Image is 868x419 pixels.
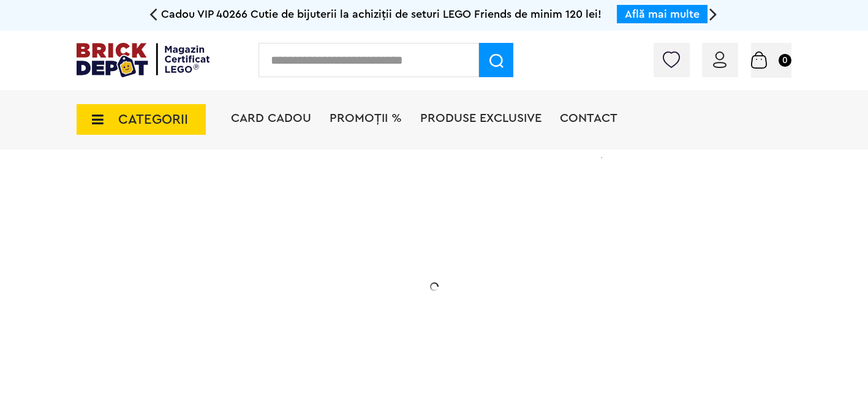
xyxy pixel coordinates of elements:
a: PROMOȚII % [330,112,402,124]
small: 0 [779,54,791,67]
span: Cadou VIP 40266 Cutie de bijuterii la achiziții de seturi LEGO Friends de minim 120 lei! [161,9,602,20]
a: Află mai multe [625,9,700,20]
a: Card Cadou [231,112,311,124]
h2: Seria de sărbători: Fantomă luminoasă. Promoția este valabilă în perioada [DATE] - [DATE]. [164,273,409,324]
div: Află detalii [164,352,409,367]
a: Produse exclusive [420,112,542,124]
a: Contact [560,112,617,124]
h1: Cadou VIP 40772 [164,216,409,260]
span: CATEGORII [118,113,188,126]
